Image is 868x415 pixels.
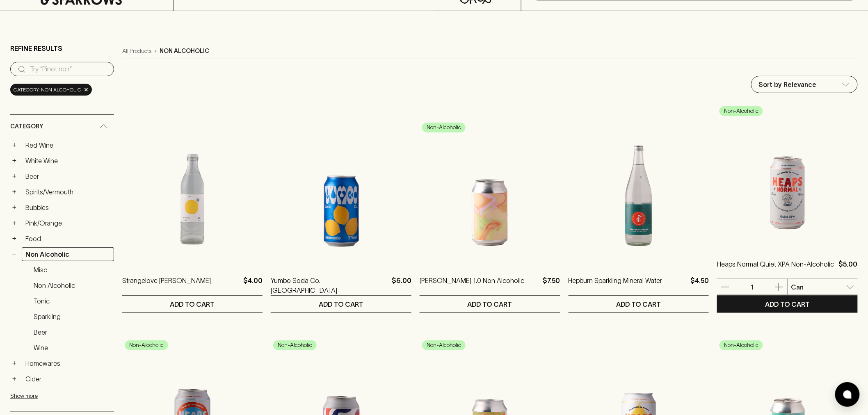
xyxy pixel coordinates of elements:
[22,154,114,168] a: White Wine
[30,310,114,324] a: Sparkling
[170,299,215,309] p: ADD TO CART
[717,259,834,279] a: Heaps Normal Quiet XPA Non-Alcoholic
[765,299,810,309] p: ADD TO CART
[690,276,709,295] p: $4.50
[30,341,114,355] a: Wine
[30,294,114,308] a: Tonic
[84,85,89,94] span: ×
[10,359,18,367] button: +
[22,138,114,152] a: Red Wine
[122,276,211,295] a: Strangelove [PERSON_NAME]
[617,299,661,309] p: ADD TO CART
[569,276,662,295] a: Hepburn Sparkling Mineral Water
[14,86,81,94] span: Category: non alcoholic
[271,276,388,295] a: Yumbo Soda Co. [GEOGRAPHIC_DATA]
[752,76,857,93] div: Sort by Relevance
[717,103,858,247] img: Heaps Normal Quiet XPA Non-Alcoholic
[569,296,709,312] button: ADD TO CART
[10,172,18,180] button: +
[319,299,363,309] p: ADD TO CART
[22,201,114,214] a: Bubbles
[22,185,114,199] a: Spirits/Vermouth
[10,388,118,404] button: Show more
[10,115,114,138] div: Category
[420,120,560,263] img: TINA 1.0 Non Alcoholic
[22,356,114,370] a: Homewares
[122,47,151,55] a: All Products
[10,235,18,243] button: +
[10,219,18,227] button: +
[10,250,18,258] button: −
[742,283,762,292] p: 1
[468,299,512,309] p: ADD TO CART
[30,278,114,292] a: Non Alcoholic
[392,276,411,295] p: $6.00
[788,279,858,295] div: Can
[22,169,114,183] a: Beer
[839,259,858,279] p: $5.00
[10,43,62,53] p: Refine Results
[22,372,114,386] a: Cider
[420,276,524,295] a: [PERSON_NAME] 1.0 Non Alcoholic
[22,216,114,230] a: Pink/Orange
[30,325,114,339] a: Beer
[10,203,18,212] button: +
[30,63,107,76] input: Try “Pinot noir”
[10,157,18,165] button: +
[420,296,560,312] button: ADD TO CART
[791,282,804,292] p: Can
[10,375,18,383] button: +
[271,120,411,263] img: Yumbo Soda Co. Lemonade
[843,390,852,399] img: bubble-icon
[759,80,817,89] p: Sort by Relevance
[30,263,114,277] a: Misc
[717,296,858,312] button: ADD TO CART
[243,276,263,295] p: $4.00
[543,276,560,295] p: $7.50
[155,47,156,55] p: ›
[22,232,114,246] a: Food
[10,121,43,132] span: Category
[22,247,114,261] a: Non Alcoholic
[569,120,709,263] img: Hepburn Sparkling Mineral Water
[271,296,411,312] button: ADD TO CART
[122,296,263,312] button: ADD TO CART
[10,188,18,196] button: +
[10,141,18,149] button: +
[160,47,209,55] p: non alcoholic
[122,120,263,263] img: Strangelove Yuzu Soda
